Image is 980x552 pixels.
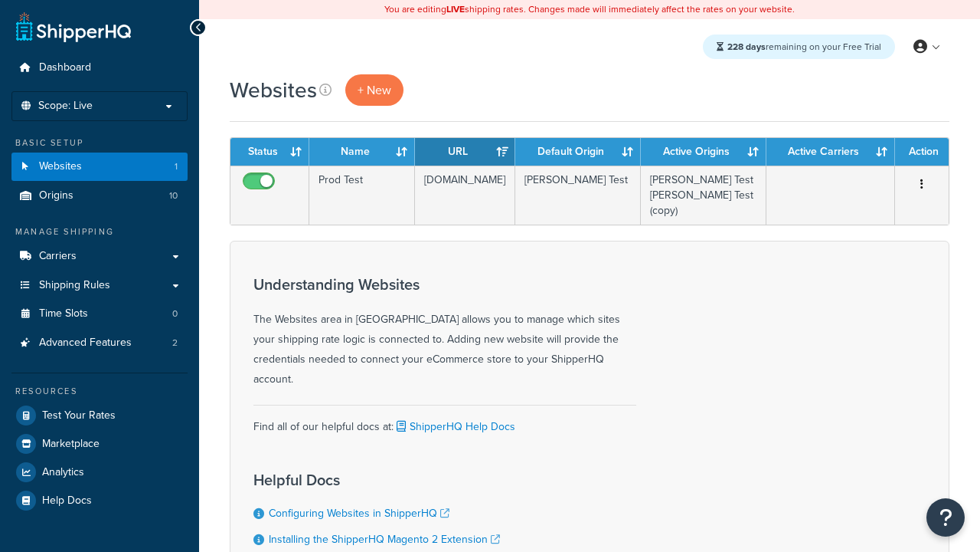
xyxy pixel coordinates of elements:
div: remaining on your Free Trial [703,34,895,59]
th: Action [895,138,949,166]
span: 10 [169,189,178,202]
span: Shipping Rules [39,279,110,292]
li: Websites [11,153,188,181]
td: [PERSON_NAME] Test [PERSON_NAME] Test (copy) [641,166,766,225]
div: Resources [11,385,188,398]
span: Marketplace [42,438,100,451]
a: ShipperHQ Home [16,11,131,42]
li: Advanced Features [11,329,188,357]
h1: Websites [230,75,317,105]
a: Marketplace [11,430,188,458]
a: Help Docs [11,487,188,514]
span: 1 [175,160,178,173]
a: Installing the ShipperHQ Magento 2 Extension [269,531,500,547]
span: + New [358,81,391,99]
span: Scope: Live [38,100,93,113]
th: Default Origin: activate to sort column ascending [515,138,641,166]
li: Time Slots [11,300,188,328]
b: LIVE [446,2,465,16]
a: Configuring Websites in ShipperHQ [269,505,449,521]
div: Basic Setup [11,136,188,149]
a: Carriers [11,242,188,271]
th: Active Origins: activate to sort column ascending [641,138,766,166]
span: Dashboard [39,61,91,74]
a: Shipping Rules [11,271,188,300]
span: 0 [172,307,178,320]
span: Test Your Rates [42,409,116,422]
div: Find all of our helpful docs at: [253,405,636,437]
div: The Websites area in [GEOGRAPHIC_DATA] allows you to manage which sites your shipping rate logic ... [253,276,636,389]
span: Origins [39,189,73,202]
a: Time Slots 0 [11,300,188,328]
td: Prod Test [309,166,415,225]
h3: Understanding Websites [253,276,636,293]
span: Time Slots [39,307,88,320]
a: ShipperHQ Help Docs [394,419,515,435]
span: Advanced Features [39,337,132,350]
a: + New [345,74,403,106]
button: Open Resource Center [926,498,965,537]
th: URL: activate to sort column ascending [415,138,515,166]
strong: 228 days [727,40,766,54]
span: Websites [39,160,82,173]
th: Active Carriers: activate to sort column ascending [766,138,895,166]
th: Name: activate to sort column ascending [309,138,415,166]
div: Manage Shipping [11,225,188,238]
a: Dashboard [11,54,188,82]
td: [PERSON_NAME] Test [515,166,641,225]
td: [DOMAIN_NAME] [415,166,515,225]
li: Origins [11,182,188,210]
a: Origins 10 [11,182,188,210]
h3: Helpful Docs [253,472,529,488]
a: Websites 1 [11,153,188,181]
span: Help Docs [42,495,92,508]
span: Carriers [39,250,77,263]
th: Status: activate to sort column ascending [230,138,309,166]
span: 2 [172,337,178,350]
a: Advanced Features 2 [11,329,188,357]
span: Analytics [42,466,84,479]
a: Test Your Rates [11,402,188,429]
a: Analytics [11,458,188,486]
